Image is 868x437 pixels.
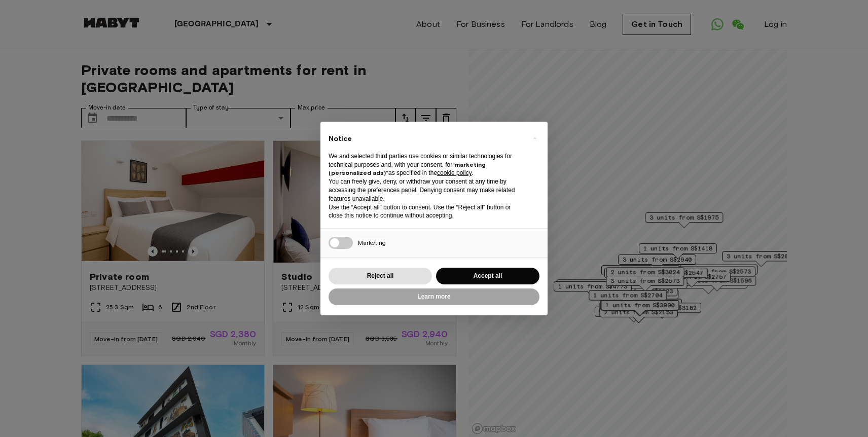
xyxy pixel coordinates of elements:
[329,134,523,144] h2: Notice
[358,239,386,246] span: Marketing
[329,161,486,177] strong: “marketing (personalized ads)”
[329,152,523,177] p: We and selected third parties use cookies or similar technologies for technical purposes and, wit...
[329,177,523,203] p: You can freely give, deny, or withdraw your consent at any time by accessing the preferences pane...
[437,169,472,176] a: cookie policy
[329,268,432,284] button: Reject all
[533,132,536,144] span: ×
[329,203,523,221] p: Use the “Accept all” button to consent. Use the “Reject all” button or close this notice to conti...
[526,130,542,146] button: Close this notice
[436,268,539,284] button: Accept all
[329,288,539,305] button: Learn more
